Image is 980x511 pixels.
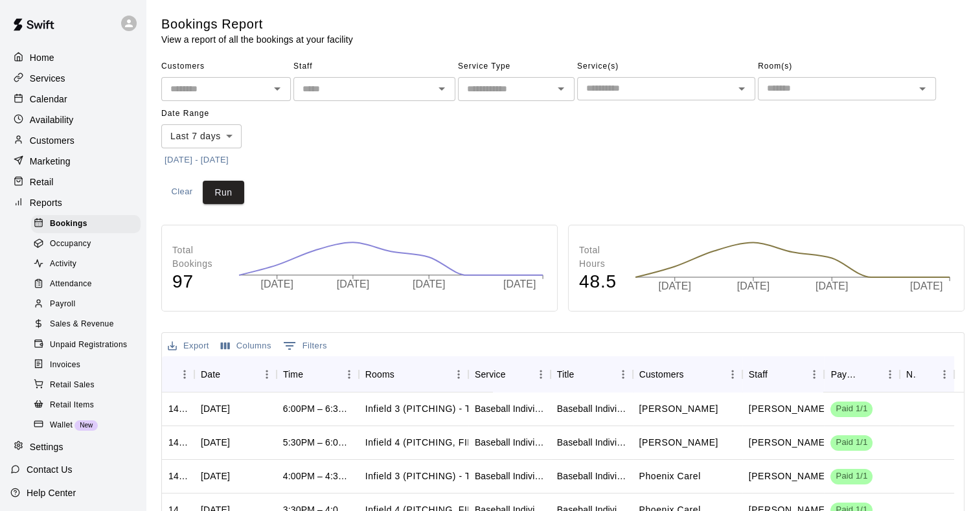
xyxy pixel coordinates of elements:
button: Sort [768,365,786,383]
div: 4:00PM – 4:30PM [283,470,352,483]
a: Retail Items [31,395,146,415]
div: Service [475,356,506,392]
tspan: [DATE] [737,280,769,291]
p: Ian Fink [749,402,828,416]
a: Customers [10,131,135,150]
div: Payment [824,356,899,392]
button: Sort [168,365,187,383]
button: Run [203,181,244,205]
button: Select columns [218,336,275,356]
div: 1423922 [168,436,188,449]
div: Rooms [365,356,394,392]
p: Services [30,72,65,85]
p: Home [30,51,54,64]
span: Paid 1/1 [830,437,872,449]
button: Menu [804,365,824,384]
p: Total Bookings [172,244,225,271]
button: Clear [161,181,203,205]
div: Title [551,356,633,392]
span: Date Range [161,104,275,124]
a: Unpaid Registrations [31,335,146,355]
div: Thu, Sep 11, 2025 [201,402,230,415]
p: Infield 4 (PITCHING, FIELDING, CATCHING) - TBK [365,436,590,449]
p: Ian Fink [749,436,828,449]
span: Room(s) [758,56,936,77]
span: Customers [161,56,291,77]
tspan: [DATE] [910,280,942,291]
div: Attendance [31,275,141,293]
button: Menu [175,365,194,384]
div: Invoices [31,356,141,374]
p: Infield 3 (PITCHING) - TBK [365,402,484,416]
tspan: [DATE] [658,280,690,291]
div: Bookings [31,215,141,233]
tspan: [DATE] [815,280,848,291]
button: Menu [935,365,954,384]
div: Staff [742,356,825,392]
span: Invoices [50,359,80,372]
span: Service Type [458,56,575,77]
span: Service(s) [577,56,755,77]
span: Wallet [50,419,73,432]
div: Notes [906,356,917,392]
tspan: [DATE] [337,278,369,290]
tspan: [DATE] [261,278,293,290]
div: Time [277,356,359,392]
span: Unpaid Registrations [50,339,127,352]
div: Staff [749,356,768,392]
p: Help Center [27,486,76,499]
a: Attendance [31,275,146,295]
p: Settings [30,440,63,453]
div: Title [557,356,575,392]
div: Thu, Sep 11, 2025 [201,436,230,449]
a: Activity [31,255,146,275]
a: Availability [10,110,135,130]
span: Payroll [50,298,75,311]
span: Bookings [50,218,87,231]
div: Last 7 days [161,124,242,148]
h5: Bookings Report [161,16,353,33]
div: Sales & Revenue [31,315,141,334]
button: Sort [220,365,238,383]
div: Date [194,356,277,392]
tspan: [DATE] [503,278,536,290]
div: Service [468,356,551,392]
button: Export [165,336,212,356]
div: Baseball Individual HITTING - 30 minutes [557,436,626,449]
a: Sales & Revenue [31,315,146,335]
button: Open [913,80,931,98]
a: Calendar [10,89,135,109]
div: Notes [900,356,955,392]
div: Baseball Individual PITCHING - 30 minutes [557,402,626,415]
div: 6:00PM – 6:30PM [283,402,352,415]
button: Open [268,80,286,98]
p: Deejay Bybee [639,436,718,449]
button: Menu [723,365,742,384]
div: Occupancy [31,235,141,253]
button: Show filters [280,335,330,356]
a: Reports [10,193,135,212]
div: Customers [639,356,684,392]
p: Calendar [30,93,67,106]
a: Home [10,48,135,67]
div: 5:30PM – 6:00PM [283,436,352,449]
button: Menu [257,365,277,384]
a: Retail Sales [31,375,146,395]
span: Sales & Revenue [50,318,114,331]
p: Marketing [30,155,71,168]
button: Sort [684,365,702,383]
div: 1423919 [168,470,188,483]
h4: 48.5 [579,271,622,293]
span: Retail Sales [50,379,95,392]
a: Services [10,69,135,88]
button: Sort [574,365,592,383]
div: Customers [633,356,742,392]
div: Activity [31,255,141,273]
div: Baseball Individual PITCHING - 30 minutes [475,402,544,415]
button: Open [552,80,570,98]
p: View a report of all the bookings at your facility [161,33,353,46]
